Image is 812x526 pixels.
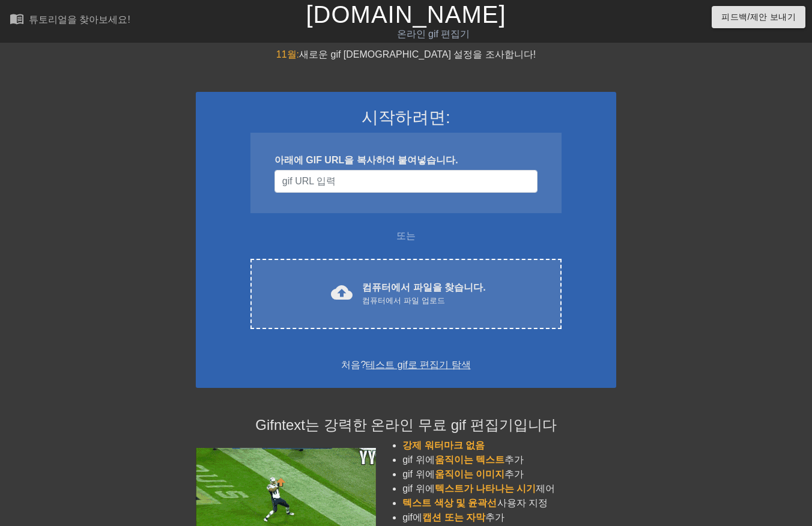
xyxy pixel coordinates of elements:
font: 컴퓨터에서 파일을 찾습니다. [362,282,485,292]
span: 강제 워터마크 없음 [402,440,485,450]
div: 컴퓨터에서 파일 업로드 [362,295,485,307]
div: 튜토리얼을 찾아보세요! [29,14,130,25]
a: 테스트 gif로 편집기 탐색 [366,360,470,370]
div: 처음? [211,358,601,372]
li: 사용자 지정 [402,496,616,510]
button: 피드백/제안 보내기 [712,6,805,28]
h3: 시작하려면: [211,107,601,128]
span: 움직이는 텍스트 [435,455,504,465]
div: 또는 [227,229,585,243]
li: gif 위에 제어 [402,482,616,496]
span: menu_book [10,11,24,26]
span: 움직이는 이미지 [435,469,504,479]
a: [DOMAIN_NAME] [306,1,506,28]
span: cloud_upload [331,282,353,303]
div: 새로운 gif [DEMOGRAPHIC_DATA] 설정을 조사합니다! [196,47,616,62]
span: 피드백/제안 보내기 [721,10,796,25]
span: 11월: [276,49,299,59]
a: 튜토리얼을 찾아보세요! [10,11,130,30]
span: 캡션 또는 자막 [422,512,485,522]
div: 온라인 gif 편집기 [277,27,590,41]
span: 텍스트 색상 및 윤곽선 [402,498,497,508]
li: gif 위에 추가 [402,453,616,467]
h4: Gifntext는 강력한 온라인 무료 gif 편집기입니다 [196,417,616,434]
div: 아래에 GIF URL을 복사하여 붙여넣습니다. [274,153,538,168]
li: gif에 추가 [402,510,616,525]
span: 텍스트가 나타나는 시기 [435,483,536,494]
li: gif 위에 추가 [402,467,616,482]
input: 사용자 이름 [274,170,538,193]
